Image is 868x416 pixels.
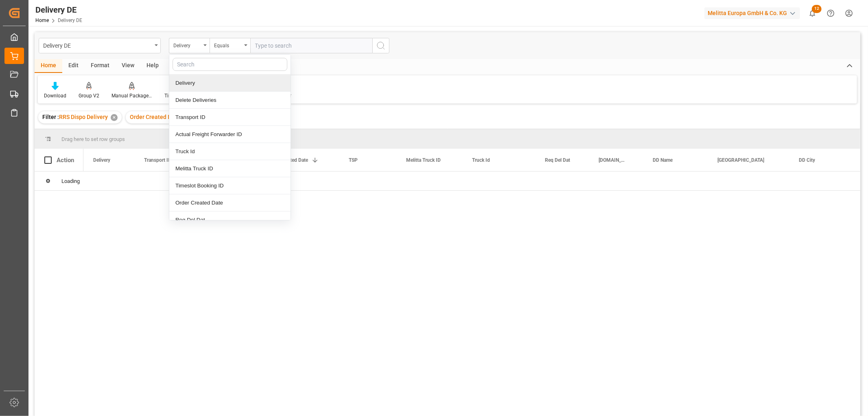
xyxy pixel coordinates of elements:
span: Loading [61,178,80,184]
span: Order Created Date [130,114,180,120]
button: search button [372,38,389,53]
span: TSP [349,157,358,163]
button: open menu [39,38,161,53]
button: show 12 new notifications [803,4,822,22]
div: Timeslot Booking ID [169,177,291,194]
div: Format [85,59,116,73]
div: Timeslot Booking Report [164,92,205,99]
span: Req Del Dat [545,157,570,163]
div: Order Created Date [169,194,291,211]
div: Download [44,92,66,99]
a: Home [35,18,49,23]
div: Edit [62,59,85,73]
div: Transport ID [169,109,291,126]
div: Truck Id [169,143,291,160]
div: View [116,59,140,73]
div: Melitta Europa GmbH & Co. KG [704,7,800,19]
span: Melitta Truck ID [406,157,441,163]
span: RRS Dispo Delivery [59,114,108,120]
div: Melitta Truck ID [169,160,291,177]
div: Delivery [169,75,291,92]
div: Delivery [173,40,201,49]
span: Drag here to set row groups [61,136,125,142]
div: ✕ [111,114,118,121]
input: Search [173,58,287,71]
span: Filter : [42,114,59,120]
input: Type to search [250,38,372,53]
div: Delivery DE [43,40,152,50]
button: Melitta Europa GmbH & Co. KG [704,5,803,21]
span: [GEOGRAPHIC_DATA] [717,157,764,163]
span: [DOMAIN_NAME] Dat [599,157,626,163]
span: 12 [812,5,822,13]
button: Help Center [822,4,840,22]
div: Home [35,59,62,73]
button: open menu [210,38,250,53]
span: Delivery [93,157,110,163]
div: Delivery DE [35,4,82,16]
span: Truck Id [472,157,490,163]
div: Req Del Dat [169,211,291,229]
div: Equals [214,40,242,49]
span: Transport ID [144,157,171,163]
button: close menu [169,38,210,53]
span: DD City [799,157,815,163]
div: Manual Package TypeDetermination [112,92,152,99]
div: Actual Freight Forwarder ID [169,126,291,143]
div: Help [140,59,165,73]
span: DD Name [653,157,673,163]
div: Action [57,156,74,164]
div: Group V2 [79,92,99,99]
div: Delete Deliveries [169,92,291,109]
